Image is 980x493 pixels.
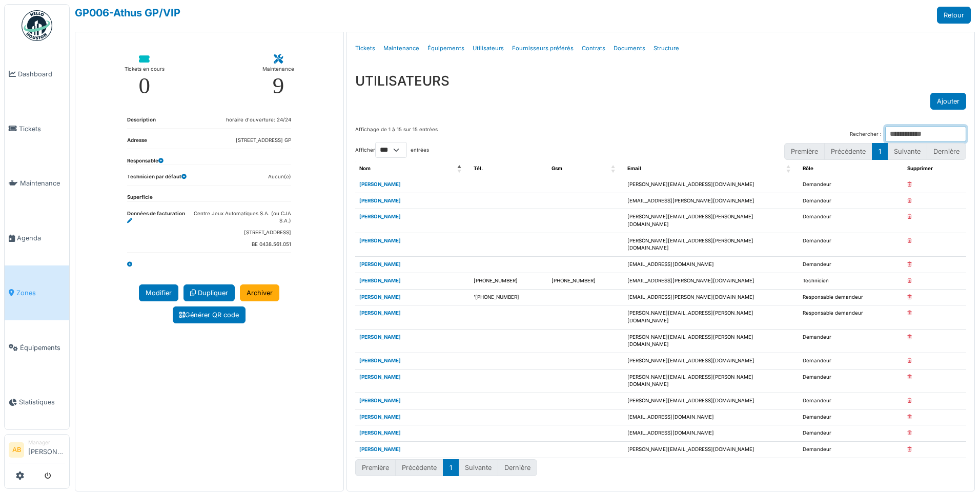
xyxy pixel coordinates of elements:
a: Tickets en cours 0 [116,47,173,106]
span: Tickets [19,124,65,134]
span: Email: Activate to sort [786,161,792,177]
a: Générer QR code [173,306,246,323]
td: [PERSON_NAME][EMAIL_ADDRESS][DOMAIN_NAME] [623,442,799,458]
td: Demandeur [799,329,903,353]
span: Dashboard [18,69,65,79]
td: [PERSON_NAME][EMAIL_ADDRESS][PERSON_NAME][DOMAIN_NAME] [623,305,799,329]
li: AB [9,442,24,458]
a: Agenda [5,211,69,265]
nav: pagination [355,459,966,476]
a: Équipements [423,36,468,60]
h3: UTILISATEURS [355,73,966,89]
span: Nom: Activate to invert sorting [457,161,463,177]
span: Équipements [20,343,65,353]
a: [PERSON_NAME] [359,238,401,243]
a: Archiver [240,284,279,301]
a: Dupliquer [183,284,235,301]
label: Rechercher : [850,131,882,138]
a: AB Manager[PERSON_NAME] [9,439,65,463]
td: [PHONE_NUMBER] [469,273,547,289]
td: '[PHONE_NUMBER] [469,289,547,305]
span: Gsm [552,166,562,171]
dd: horaire d'ouverture: 24/24 [226,116,291,124]
td: [EMAIL_ADDRESS][PERSON_NAME][DOMAIN_NAME] [623,193,799,209]
a: [PERSON_NAME] [359,181,401,187]
a: Maintenance [379,36,423,60]
a: [PERSON_NAME] [359,198,401,203]
a: Équipements [5,320,69,375]
div: Maintenance [262,64,294,74]
a: [PERSON_NAME] [359,334,401,340]
span: Supprimer [907,166,933,171]
td: [EMAIL_ADDRESS][DOMAIN_NAME] [623,409,799,425]
a: Fournisseurs préférés [508,36,578,60]
dt: Description [127,116,156,128]
span: Tél. [474,166,483,171]
td: [EMAIL_ADDRESS][PERSON_NAME][DOMAIN_NAME] [623,273,799,289]
dd: BE 0438.561.051 [187,241,291,249]
dd: Centre Jeux Automatiques S.A. (ou CJA S.A.) [187,210,291,225]
td: [PHONE_NUMBER] [547,273,623,289]
td: Demandeur [799,257,903,273]
div: 0 [138,74,150,97]
td: [PERSON_NAME][EMAIL_ADDRESS][PERSON_NAME][DOMAIN_NAME] [623,369,799,393]
a: [PERSON_NAME] [359,278,401,283]
dd: Aucun(e) [268,173,291,181]
a: Utilisateurs [468,36,508,60]
td: [EMAIL_ADDRESS][PERSON_NAME][DOMAIN_NAME] [623,289,799,305]
span: Zones [16,288,65,298]
td: [EMAIL_ADDRESS][DOMAIN_NAME] [623,425,799,442]
a: Maintenance 9 [254,47,302,106]
td: Demandeur [799,353,903,369]
a: Tickets [351,36,379,60]
a: GP006-Athus GP/VIP [75,7,180,19]
img: Badge_color-CXgf-gQk.svg [22,10,52,41]
dt: Superficie [127,194,153,201]
select: Afficherentrées [375,142,407,158]
div: Tickets en cours [125,64,165,74]
td: Responsable demandeur [799,305,903,329]
a: [PERSON_NAME] [359,310,401,316]
td: [EMAIL_ADDRESS][DOMAIN_NAME] [623,257,799,273]
a: Zones [5,265,69,320]
a: Tickets [5,101,69,156]
td: Demandeur [799,209,903,233]
td: [PERSON_NAME][EMAIL_ADDRESS][DOMAIN_NAME] [623,177,799,193]
div: Manager [28,439,65,446]
span: Rôle [803,166,813,171]
td: [PERSON_NAME][EMAIL_ADDRESS][DOMAIN_NAME] [623,353,799,369]
td: Demandeur [799,409,903,425]
td: [PERSON_NAME][EMAIL_ADDRESS][PERSON_NAME][DOMAIN_NAME] [623,233,799,256]
a: [PERSON_NAME] [359,446,401,452]
dt: Technicien par défaut [127,173,187,185]
a: Structure [649,36,683,60]
td: Demandeur [799,177,903,193]
td: [PERSON_NAME][EMAIL_ADDRESS][PERSON_NAME][DOMAIN_NAME] [623,329,799,353]
a: Retour [937,7,971,24]
span: Gsm: Activate to sort [611,161,617,177]
td: Responsable demandeur [799,289,903,305]
a: [PERSON_NAME] [359,214,401,219]
dd: [STREET_ADDRESS] GP [236,137,291,145]
button: Ajouter [930,93,966,110]
a: Statistiques [5,375,69,430]
td: Demandeur [799,442,903,458]
dt: Données de facturation [127,210,187,253]
a: [PERSON_NAME] [359,374,401,380]
a: [PERSON_NAME] [359,430,401,436]
td: [PERSON_NAME][EMAIL_ADDRESS][DOMAIN_NAME] [623,393,799,409]
a: Dashboard [5,47,69,101]
nav: pagination [784,143,966,160]
td: Technicien [799,273,903,289]
a: Maintenance [5,156,69,211]
a: [PERSON_NAME] [359,398,401,403]
span: Maintenance [20,178,65,188]
a: Contrats [578,36,609,60]
span: Email [627,166,641,171]
a: Documents [609,36,649,60]
button: 1 [872,143,888,160]
a: [PERSON_NAME] [359,294,401,300]
div: Affichage de 1 à 15 sur 15 entrées [355,126,438,142]
a: [PERSON_NAME] [359,358,401,363]
a: Modifier [139,284,178,301]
